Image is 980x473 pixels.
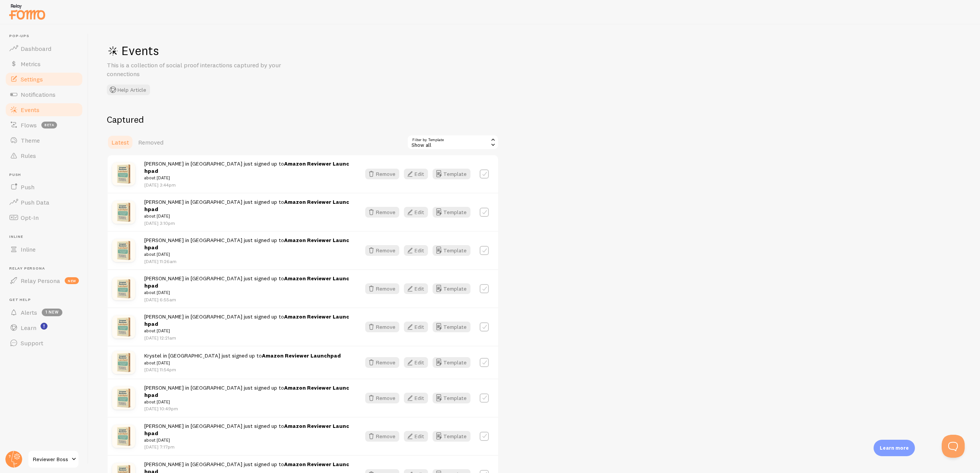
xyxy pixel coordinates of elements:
p: [DATE] 12:21am [144,335,351,341]
span: [PERSON_NAME] in [GEOGRAPHIC_DATA] just signed up to [144,423,351,444]
span: Metrics [21,60,41,68]
a: Notifications [5,87,83,102]
p: [DATE] 3:10pm [144,220,351,226]
span: beta [41,122,57,128]
span: Relay Persona [21,277,60,284]
button: Edit [404,207,428,218]
span: Krystel in [GEOGRAPHIC_DATA] just signed up to [144,352,341,366]
button: Template [433,357,470,368]
img: rlFrNqBRgq1hpZyPqhuD [112,163,135,185]
a: Inline [5,242,83,257]
a: Edit [404,322,433,332]
a: Edit [404,357,433,368]
h1: Events [107,43,336,59]
div: Show all [407,135,499,150]
p: [DATE] 6:55am [144,296,351,303]
button: Remove [365,245,399,256]
a: Edit [404,283,433,294]
a: Edit [404,169,433,179]
a: Edit [404,207,433,218]
button: Template [433,169,470,179]
span: [PERSON_NAME] in [GEOGRAPHIC_DATA] just signed up to [144,313,351,335]
button: Remove [365,207,399,218]
small: about [DATE] [144,213,351,219]
button: Template [433,322,470,332]
a: Push Data [5,195,83,210]
span: Alerts [21,309,37,316]
a: Settings [5,72,83,87]
span: new [65,277,79,284]
button: Remove [365,431,399,442]
strong: Amazon Reviewer Launchpad [144,198,349,213]
small: about [DATE] [144,359,341,366]
strong: Amazon Reviewer Launchpad [144,313,349,327]
span: Reviewer Boss [33,455,69,464]
span: [PERSON_NAME] in [GEOGRAPHIC_DATA] just signed up to [144,275,351,296]
a: Flows beta [5,117,83,133]
span: [PERSON_NAME] in [GEOGRAPHIC_DATA] just signed up to [144,160,351,182]
strong: Amazon Reviewer Launchpad [144,275,349,289]
span: Support [21,339,43,347]
strong: Amazon Reviewer Launchpad [144,237,349,251]
strong: Amazon Reviewer Launchpad [144,384,349,398]
a: Removed [134,135,168,150]
span: Inline [21,245,36,253]
p: [DATE] 3:44pm [144,182,351,188]
a: Edit [404,245,433,256]
img: rlFrNqBRgq1hpZyPqhuD [112,425,135,448]
button: Remove [365,322,399,332]
button: Remove [365,393,399,403]
small: about [DATE] [144,437,351,444]
a: Opt-In [5,210,83,225]
button: Edit [404,431,428,442]
span: Learn [21,324,36,332]
p: [DATE] 7:17pm [144,444,351,450]
span: Relay Persona [9,266,83,271]
a: Relay Persona new [5,273,83,288]
span: Opt-In [21,214,39,221]
button: Template [433,207,470,218]
button: Edit [404,283,428,294]
span: [PERSON_NAME] in [GEOGRAPHIC_DATA] just signed up to [144,198,351,220]
button: Template [433,393,470,403]
img: rlFrNqBRgq1hpZyPqhuD [112,351,135,374]
span: [PERSON_NAME] in [GEOGRAPHIC_DATA] just signed up to [144,384,351,406]
button: Template [433,283,470,294]
button: Edit [404,322,428,332]
button: Edit [404,393,428,403]
span: Removed [138,138,163,146]
a: Reviewer Boss [28,450,79,468]
span: Push [9,172,83,177]
span: Theme [21,137,40,144]
a: Latest [107,135,134,150]
span: Pop-ups [9,34,83,39]
p: Learn more [880,444,909,452]
a: Edit [404,431,433,442]
span: Dashboard [21,45,51,52]
img: rlFrNqBRgq1hpZyPqhuD [112,239,135,262]
svg: <p>Watch New Feature Tutorials!</p> [41,323,47,330]
p: [DATE] 11:26am [144,258,351,265]
button: Template [433,431,470,442]
a: Rules [5,148,83,163]
p: [DATE] 11:54pm [144,366,341,373]
p: This is a collection of social proof interactions captured by your connections [107,61,291,78]
span: Latest [111,138,129,146]
button: Edit [404,357,428,368]
img: rlFrNqBRgq1hpZyPqhuD [112,277,135,300]
span: Flows [21,121,37,129]
span: Get Help [9,297,83,302]
button: Remove [365,169,399,179]
small: about [DATE] [144,251,351,258]
img: rlFrNqBRgq1hpZyPqhuD [112,315,135,338]
strong: Amazon Reviewer Launchpad [144,423,349,437]
h2: Captured [107,114,499,125]
a: Alerts 1 new [5,305,83,320]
